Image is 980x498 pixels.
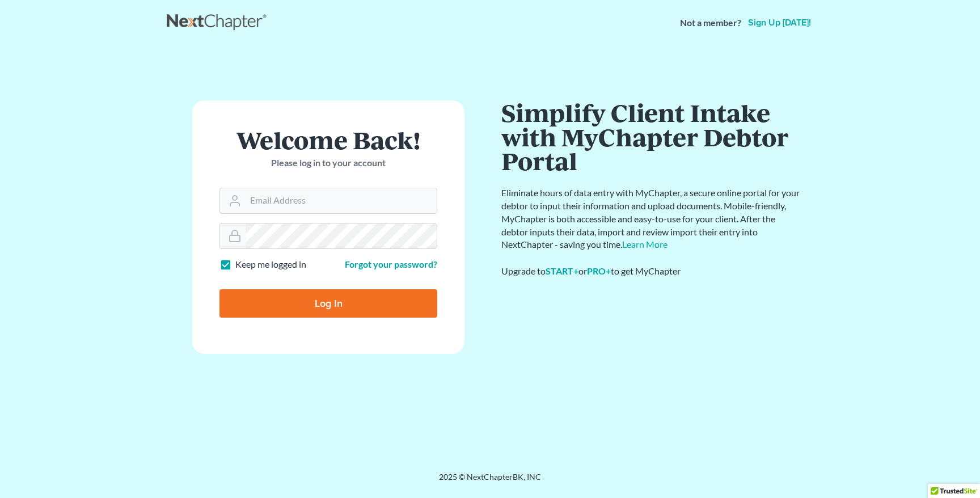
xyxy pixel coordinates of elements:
[680,16,741,29] strong: Not a member?
[219,157,437,170] p: Please log in to your account
[167,471,813,492] div: 2025 © NextChapterBK, INC
[622,239,668,250] a: Learn More
[501,187,802,251] p: Eliminate hours of data entry with MyChapter, a secure online portal for your debtor to input the...
[587,265,611,276] a: PRO+
[746,18,813,27] a: Sign up [DATE]!
[219,289,437,318] input: Log In
[219,128,437,152] h1: Welcome Back!
[501,265,802,278] div: Upgrade to or to get MyChapter
[546,265,578,276] a: START+
[345,259,437,269] a: Forgot your password?
[235,258,306,271] label: Keep me logged in
[501,100,802,173] h1: Simplify Client Intake with MyChapter Debtor Portal
[246,188,437,213] input: Email Address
